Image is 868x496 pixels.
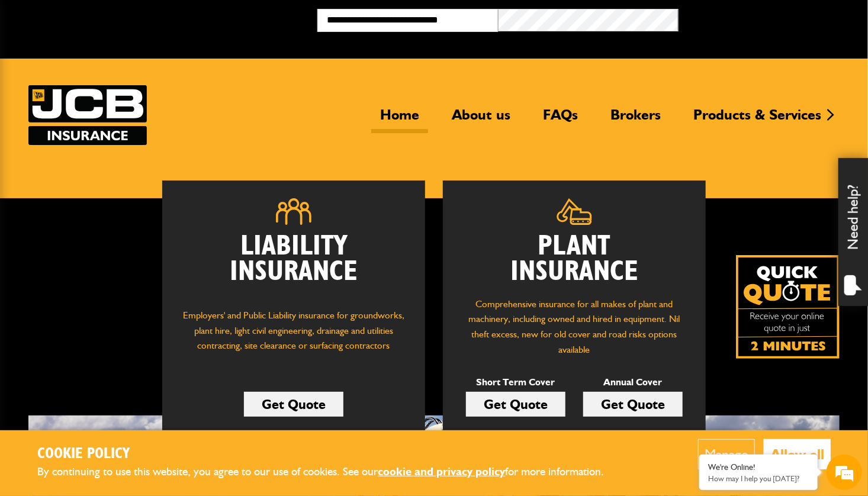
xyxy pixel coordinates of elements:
[466,375,565,390] p: Short Term Cover
[461,297,688,357] p: Comprehensive insurance for all makes of plant and machinery, including owned and hired in equipm...
[708,462,809,472] div: We're Online!
[764,439,831,469] button: Allow all
[679,9,859,27] button: Broker Login
[180,234,407,297] h2: Liability Insurance
[698,439,755,469] button: Manage
[244,392,343,417] a: Get Quote
[708,474,809,483] p: How may I help you today?
[583,392,683,417] a: Get Quote
[602,106,670,133] a: Brokers
[443,106,519,133] a: About us
[466,392,565,417] a: Get Quote
[28,85,147,145] img: JCB Insurance Services logo
[461,234,688,285] h2: Plant Insurance
[534,106,587,133] a: FAQs
[684,106,830,133] a: Products & Services
[583,375,683,390] p: Annual Cover
[28,85,147,145] a: JCB Insurance Services
[37,445,623,463] h2: Cookie Policy
[371,106,428,133] a: Home
[180,308,407,365] p: Employers' and Public Liability insurance for groundworks, plant hire, light civil engineering, d...
[736,255,840,359] img: Quick Quote
[838,158,868,306] div: Need help?
[378,465,505,478] a: cookie and privacy policy
[37,463,623,481] p: By continuing to use this website, you agree to our use of cookies. See our for more information.
[736,255,840,359] a: Get your insurance quote isn just 2-minutes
